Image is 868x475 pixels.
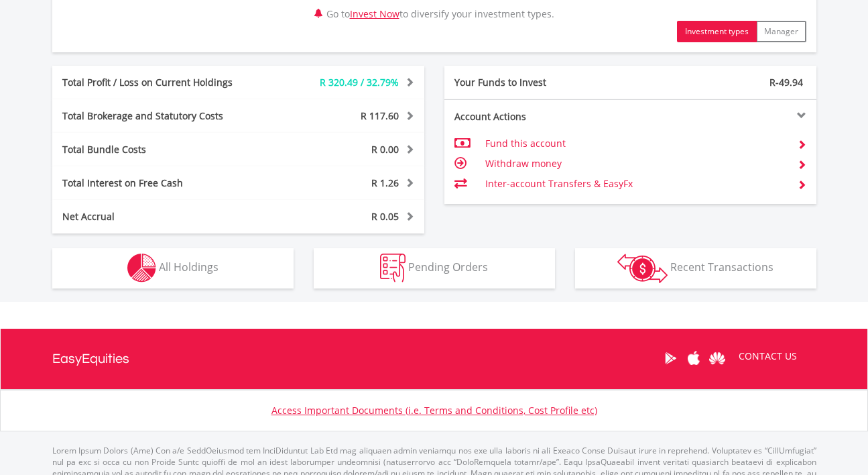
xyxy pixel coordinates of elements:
a: Access Important Documents (i.e. Terms and Conditions, Cost Profile etc) [271,404,597,417]
div: Total Brokerage and Statutory Costs [52,109,269,123]
img: pending_instructions-wht.png [380,254,406,282]
button: Investment types [677,21,757,42]
div: Total Bundle Costs [52,143,269,156]
span: Recent Transactions [670,260,773,274]
button: Manager [756,21,806,42]
button: All Holdings [52,248,294,288]
span: R 117.60 [361,109,399,122]
button: Recent Transactions [575,248,816,288]
div: Total Interest on Free Cash [52,176,269,190]
button: Pending Orders [314,248,555,288]
a: Huawei [706,337,729,379]
span: R-49.94 [769,76,803,89]
span: All Holdings [159,260,219,274]
td: Fund this account [485,134,786,154]
div: Account Actions [444,110,631,123]
span: R 1.26 [371,176,399,189]
a: EasyEquities [52,329,129,389]
div: Total Profit / Loss on Current Holdings [52,76,269,89]
div: Net Accrual [52,210,269,223]
span: R 0.05 [371,210,399,223]
span: Pending Orders [408,260,488,274]
span: R 320.49 / 32.79% [320,76,399,89]
a: Google Play [659,337,682,379]
div: Your Funds to Invest [444,76,631,89]
td: Inter-account Transfers & EasyFx [485,174,786,194]
a: Invest Now [350,7,399,20]
td: Withdraw money [485,154,786,174]
img: transactions-zar-wht.png [617,254,668,283]
a: CONTACT US [729,337,806,375]
img: holdings-wht.png [127,254,156,282]
span: R 0.00 [371,143,399,156]
a: Apple [682,337,706,379]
